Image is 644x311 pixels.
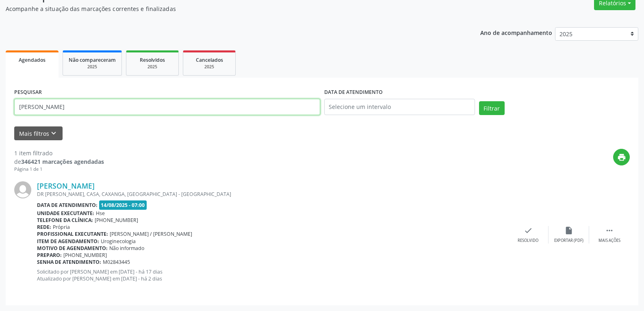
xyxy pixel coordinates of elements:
span: Não informado [109,245,144,252]
strong: 346421 marcações agendadas [21,158,104,165]
b: Motivo de agendamento: [37,245,108,252]
div: 1 item filtrado [14,149,104,157]
span: [PHONE_NUMBER] [63,252,107,259]
i: check [524,226,533,235]
div: 2025 [69,64,116,70]
b: Unidade executante: [37,210,94,217]
i:  [605,226,614,235]
span: [PERSON_NAME] / [PERSON_NAME] [110,231,192,237]
p: Solicitado por [PERSON_NAME] em [DATE] - há 17 dias Atualizado por [PERSON_NAME] em [DATE] - há 2... [37,268,508,282]
i: insert_drive_file [564,226,573,235]
i: keyboard_arrow_down [49,129,58,138]
span: Uroginecologia [101,238,136,245]
img: img [14,181,31,198]
i: print [617,153,626,162]
span: Resolvidos [140,57,165,63]
b: Preparo: [37,252,62,259]
b: Senha de atendimento: [37,259,101,265]
div: Mais ações [598,238,620,244]
button: Mais filtroskeyboard_arrow_down [14,126,63,141]
span: Própria [53,224,70,231]
span: Hse [96,210,105,217]
span: Agendados [19,57,46,63]
div: Exportar (PDF) [554,238,583,244]
span: Cancelados [196,57,223,63]
b: Profissional executante: [37,231,108,237]
div: de [14,157,104,166]
b: Rede: [37,224,51,231]
button: print [613,149,630,165]
p: Acompanhe a situação das marcações correntes e finalizadas [6,4,449,13]
div: 2025 [189,64,230,70]
label: DATA DE ATENDIMENTO [324,86,383,99]
div: Página 1 de 1 [14,166,104,173]
div: Resolvido [518,238,538,244]
span: 14/08/2025 - 07:00 [99,200,147,210]
a: [PERSON_NAME] [37,181,95,190]
b: Telefone da clínica: [37,217,93,224]
input: Selecione um intervalo [324,99,475,115]
b: Item de agendamento: [37,238,99,245]
button: Filtrar [479,101,505,115]
span: [PHONE_NUMBER] [95,217,138,224]
input: Nome, código do beneficiário ou CPF [14,99,320,115]
b: Data de atendimento: [37,202,98,209]
label: PESQUISAR [14,86,42,99]
div: 2025 [132,64,173,70]
p: Ano de acompanhamento [480,27,552,37]
span: Não compareceram [69,57,116,63]
span: M02843445 [103,259,130,265]
div: DR [PERSON_NAME], CASA, CAXANGA, [GEOGRAPHIC_DATA] - [GEOGRAPHIC_DATA] [37,191,508,198]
